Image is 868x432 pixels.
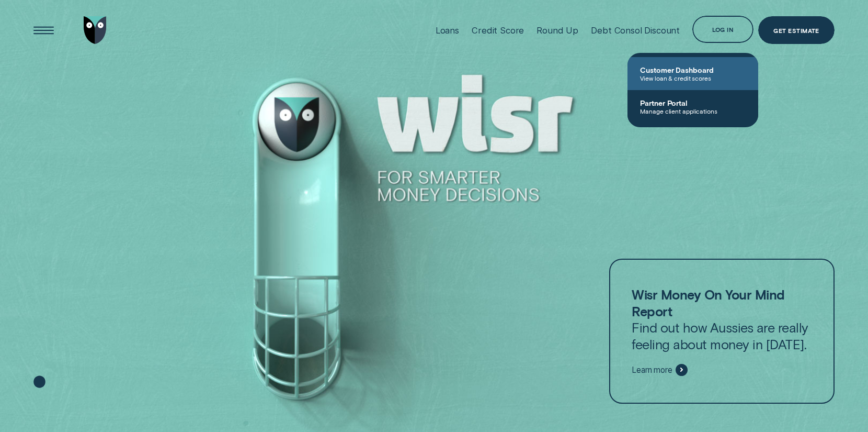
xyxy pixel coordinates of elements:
a: Customer DashboardView loan & credit scores [627,57,758,90]
div: Round Up [536,25,578,36]
span: Manage client applications [640,107,746,115]
button: Log in [692,16,753,43]
span: Learn more [632,365,672,375]
a: Get Estimate [758,16,835,43]
div: Credit Score [472,25,524,36]
p: Find out how Aussies are really feeling about money in [DATE]. [632,286,812,352]
span: View loan & credit scores [640,74,746,82]
a: Partner PortalManage client applications [627,90,758,123]
span: Customer Dashboard [640,65,746,74]
div: Debt Consol Discount [591,25,680,36]
img: Wisr [84,16,107,43]
span: Partner Portal [640,98,746,107]
button: Open Menu [30,16,57,43]
div: Loans [436,25,459,36]
strong: Wisr Money On Your Mind Report [632,286,784,319]
a: Wisr Money On Your Mind ReportFind out how Aussies are really feeling about money in [DATE].Learn... [609,259,835,404]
